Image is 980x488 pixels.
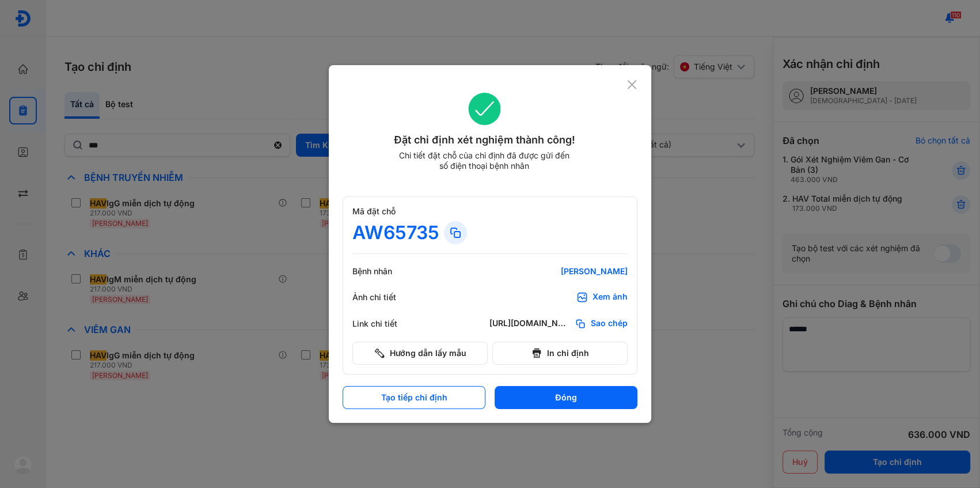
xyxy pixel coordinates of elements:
[352,319,421,329] div: Link chi tiết
[489,318,570,330] div: [URL][DOMAIN_NAME]
[352,221,439,244] div: AW65735
[492,342,628,365] button: In chỉ định
[489,266,628,277] div: [PERSON_NAME]
[343,386,485,409] button: Tạo tiếp chỉ định
[352,292,421,302] div: Ảnh chi tiết
[352,342,488,365] button: Hướng dẫn lấy mẫu
[352,266,421,277] div: Bệnh nhân
[495,386,637,409] button: Đóng
[352,206,628,217] div: Mã đặt chỗ
[592,292,628,303] div: Xem ảnh
[394,150,575,171] div: Chi tiết đặt chỗ của chỉ định đã được gửi đến số điện thoại bệnh nhân
[343,132,626,148] div: Đặt chỉ định xét nghiệm thành công!
[591,318,628,330] span: Sao chép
